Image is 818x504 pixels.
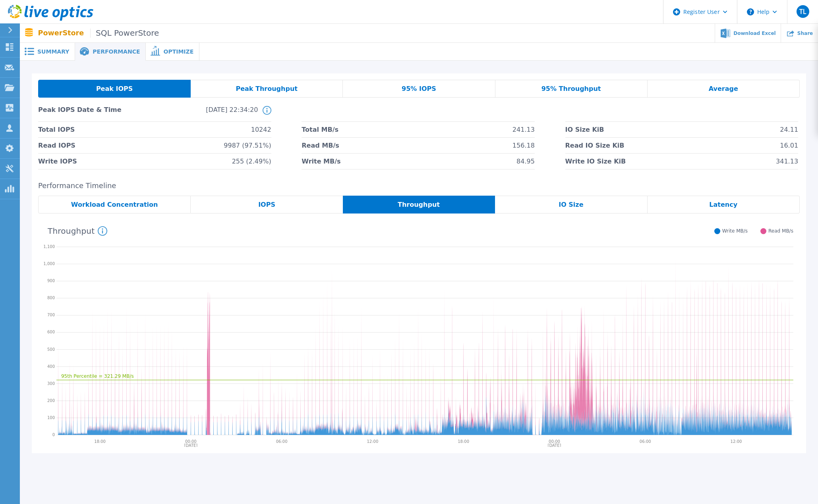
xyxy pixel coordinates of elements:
[38,138,75,153] span: Read IOPS
[776,154,798,169] span: 341.13
[47,347,55,352] text: 500
[565,122,604,137] span: IO Size KiB
[38,29,159,38] p: PowerStore
[47,398,55,403] text: 200
[709,202,737,208] span: Latency
[565,154,626,169] span: Write IO Size KiB
[96,86,133,92] span: Peak IOPS
[47,364,55,369] text: 400
[186,439,197,444] text: 00:00
[709,86,738,92] span: Average
[163,49,193,54] span: Optimize
[94,439,106,444] text: 18:00
[38,182,800,190] h2: Performance Timeline
[61,373,134,379] text: 95th Percentile = 321.29 MB/s
[47,279,55,283] text: 900
[277,439,288,444] text: 06:00
[47,416,55,420] text: 100
[52,433,55,437] text: 0
[38,106,148,121] span: Peak IOPS Date & Time
[47,296,55,300] text: 800
[780,138,798,153] span: 16.01
[733,31,775,36] span: Download Excel
[565,138,625,153] span: Read IO Size KiB
[768,228,793,234] span: Read MB/s
[48,226,107,236] h4: Throughput
[258,202,275,208] span: IOPS
[90,29,159,38] span: SQL PowerStore
[224,138,271,153] span: 9987 (97.51%)
[367,439,379,444] text: 12:00
[640,439,652,444] text: 06:00
[232,154,271,169] span: 255 (2.49%)
[47,330,55,335] text: 600
[148,106,258,121] span: [DATE] 22:34:20
[38,122,75,137] span: Total IOPS
[38,154,77,169] span: Write IOPS
[43,244,55,249] text: 1,100
[549,439,561,444] text: 00:00
[516,154,535,169] span: 84.95
[236,86,298,92] span: Peak Throughput
[302,122,338,137] span: Total MB/s
[559,202,583,208] span: IO Size
[184,443,198,448] text: [DATE]
[302,154,340,169] span: Write MB/s
[541,86,601,92] span: 95% Throughput
[799,8,806,15] span: TL
[302,138,339,153] span: Read MB/s
[71,202,158,208] span: Workload Concentration
[797,31,813,36] span: Share
[512,138,535,153] span: 156.18
[43,262,55,266] text: 1,000
[731,439,743,444] text: 12:00
[780,122,798,137] span: 24.11
[93,49,140,54] span: Performance
[398,202,440,208] span: Throughput
[47,313,55,317] text: 700
[458,439,470,444] text: 18:00
[512,122,535,137] span: 241.13
[47,381,55,386] text: 300
[549,443,562,448] text: [DATE]
[402,86,436,92] span: 95% IOPS
[251,122,271,137] span: 10242
[722,228,748,234] span: Write MB/s
[37,49,69,54] span: Summary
